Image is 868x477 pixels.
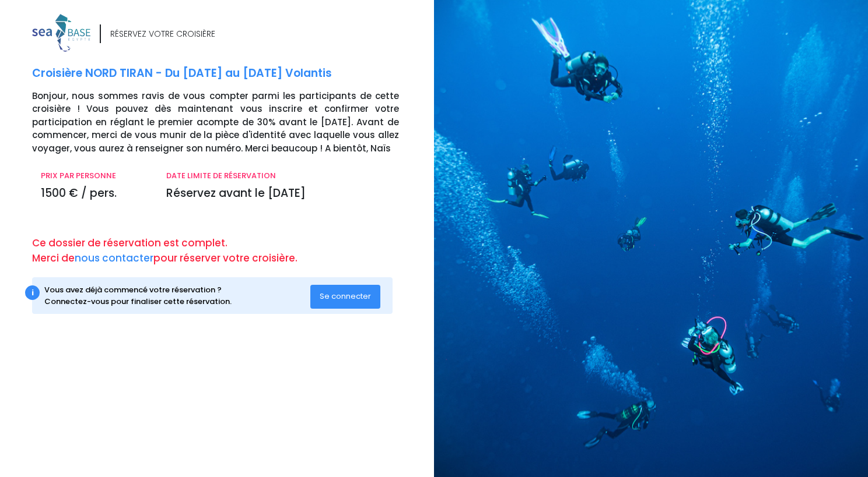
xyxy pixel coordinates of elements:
[44,284,311,307] div: Vous avez déjà commencé votre réservation ? Connectez-vous pour finaliser cette réservation.
[41,170,149,182] p: PRIX PAR PERSONNE
[310,291,380,301] a: Se connecter
[166,170,399,182] p: DATE LIMITE DE RÉSERVATION
[32,14,90,52] img: logo_color1.png
[32,90,425,156] p: Bonjour, nous sommes ravis de vous compter parmi les participants de cette croisière ! Vous pouve...
[166,185,399,202] p: Réservez avant le [DATE]
[310,285,380,308] button: Se connecter
[25,285,40,300] div: i
[41,185,149,202] p: 1500 € / pers.
[110,28,215,40] div: RÉSERVEZ VOTRE CROISIÈRE
[75,251,153,265] a: nous contacter
[32,236,425,266] p: Ce dossier de réservation est complet. Merci de pour réserver votre croisière.
[320,291,371,302] span: Se connecter
[32,65,425,82] p: Croisière NORD TIRAN - Du [DATE] au [DATE] Volantis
